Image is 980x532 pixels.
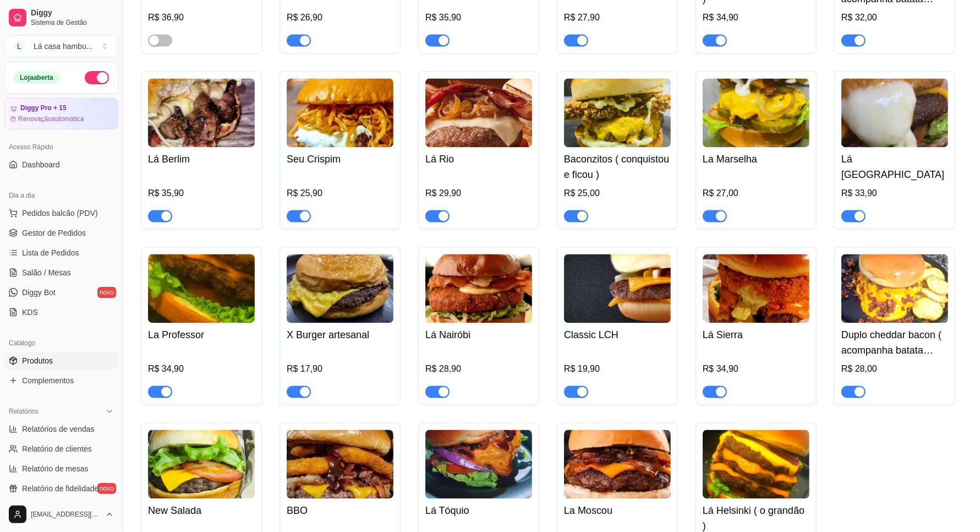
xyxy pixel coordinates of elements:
h4: La Professor [148,327,255,343]
div: Dia a dia [4,187,118,204]
button: Alterar Status [85,71,109,84]
a: Complementos [4,372,118,389]
img: product-image [148,430,255,498]
img: product-image [148,78,255,147]
span: Dashboard [22,159,60,170]
img: product-image [703,78,809,147]
div: R$ 28,00 [841,362,948,376]
span: Complementos [22,375,74,386]
a: Salão / Mesas [4,264,118,281]
button: Pedidos balcão (PDV) [4,204,118,222]
h4: Duplo cheddar bacon ( acompanha batata chips ) [841,327,948,358]
span: Salão / Mesas [22,267,71,278]
div: R$ 34,90 [148,362,255,376]
div: R$ 25,00 [564,187,671,200]
button: Select a team [4,35,118,57]
button: [EMAIL_ADDRESS][DOMAIN_NAME] [4,501,118,528]
a: Relatório de mesas [4,460,118,477]
span: L [14,41,25,52]
h4: La Marselha [703,151,809,167]
a: Gestor de Pedidos [4,224,118,242]
span: Relatório de mesas [22,463,89,474]
img: product-image [564,430,671,498]
div: R$ 34,90 [703,11,809,24]
h4: La Moscou [564,503,671,518]
div: R$ 35,90 [148,187,255,200]
div: R$ 27,90 [564,11,671,24]
img: product-image [425,78,532,147]
span: Produtos [22,355,53,366]
img: product-image [425,430,532,498]
img: product-image [564,78,671,147]
h4: Lá Nairóbi [425,327,532,343]
img: product-image [841,78,948,147]
a: Lista de Pedidos [4,244,118,262]
h4: Lá Rio [425,151,532,167]
span: Relatórios de vendas [22,424,95,435]
div: R$ 26,90 [287,11,393,24]
a: Diggy Botnovo [4,284,118,301]
span: Diggy Bot [22,287,56,298]
a: Diggy Pro + 15Renovaçãoautomática [4,98,118,129]
h4: Lá [GEOGRAPHIC_DATA] [841,151,948,182]
img: product-image [564,254,671,323]
span: Relatórios [9,407,39,416]
img: product-image [287,430,393,498]
div: Acesso Rápido [4,138,118,156]
h4: Seu Crispim [287,151,393,167]
img: product-image [287,254,393,323]
div: R$ 32,00 [841,11,948,24]
a: Relatório de clientes [4,440,118,458]
span: Gestor de Pedidos [22,227,86,238]
img: product-image [703,430,809,498]
span: Sistema de Gestão [31,18,114,27]
article: Diggy Pro + 15 [20,104,67,112]
article: Renovação automática [18,115,84,123]
a: Produtos [4,352,118,370]
a: Relatórios de vendas [4,420,118,438]
span: Relatório de fidelidade [22,483,98,494]
span: Pedidos balcão (PDV) [22,208,98,219]
span: Lista de Pedidos [22,247,79,258]
span: KDS [22,307,38,318]
div: R$ 36,90 [148,11,255,24]
div: R$ 19,90 [564,362,671,376]
h4: X Burger artesanal [287,327,393,343]
div: R$ 17,90 [287,362,393,376]
h4: New Salada [148,503,255,518]
img: product-image [703,254,809,323]
div: Lá casa hambu ... [34,41,92,52]
div: R$ 34,90 [703,362,809,376]
span: [EMAIL_ADDRESS][DOMAIN_NAME] [31,510,101,519]
span: Relatório de clientes [22,443,92,454]
h4: BBO [287,503,393,518]
a: Relatório de fidelidadenovo [4,480,118,497]
div: R$ 25,90 [287,187,393,200]
div: R$ 28,90 [425,362,532,376]
div: R$ 33,90 [841,187,948,200]
a: Dashboard [4,156,118,173]
h4: Baconzitos ( conquistou e ficou ) [564,151,671,182]
img: product-image [148,254,255,323]
img: product-image [287,78,393,147]
div: R$ 29,90 [425,187,532,200]
div: Catálogo [4,334,118,352]
div: R$ 35,90 [425,11,532,24]
img: product-image [425,254,532,323]
a: DiggySistema de Gestão [4,4,118,31]
div: R$ 27,00 [703,187,809,200]
h4: Lá Sierra [703,327,809,343]
h4: Classic LCH [564,327,671,343]
h4: Lá Tóquio [425,503,532,518]
span: Diggy [31,8,114,18]
img: product-image [841,254,948,323]
h4: Lá Berlim [148,151,255,167]
div: Loja aberta [14,72,59,84]
a: KDS [4,303,118,321]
